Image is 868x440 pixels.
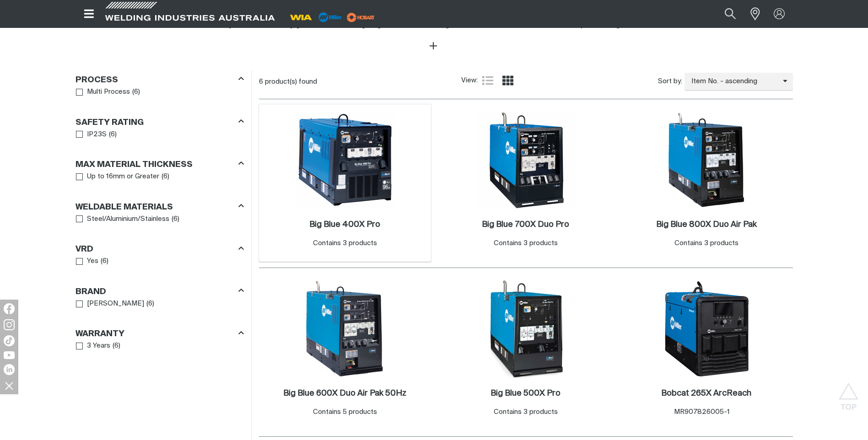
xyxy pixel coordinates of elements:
span: IP23S [87,129,107,140]
img: Big Blue 400X Pro [296,111,394,209]
ul: Weldable Materials [76,213,243,225]
span: Item No. - ascending [685,76,783,87]
img: YouTube [4,351,15,359]
ul: Safety Rating [76,129,243,141]
span: ( 6 ) [132,87,140,97]
h2: Big Blue 800X Duo Air Pak [656,220,757,229]
span: product(s) found [265,78,317,85]
a: Big Blue 700X Duo Pro [482,220,569,230]
span: 3 Years [87,341,110,351]
div: Process [75,73,244,86]
ul: Warranty [76,340,243,352]
img: Bobcat 265X ArcReach [658,280,755,378]
a: miller [344,14,377,21]
span: Up to 16mm or Greater [87,172,159,182]
a: Up to 16mm or Greater [76,171,160,183]
span: ( 6 ) [172,214,179,225]
h3: Warranty [75,329,124,339]
span: Steel/Aluminium/Stainless [87,214,169,225]
div: Safety Rating [75,116,244,128]
img: Facebook [4,303,15,314]
div: Contains 3 products [313,238,377,249]
h2: Big Blue 700X Duo Pro [482,220,569,229]
ul: Brand [76,298,243,310]
img: Big Blue 700X Duo Pro [477,111,575,209]
ul: Max Material Thickness [76,171,243,183]
a: Steel/Aluminium/Stainless [76,213,170,225]
div: 6 [259,77,462,86]
img: TikTok [4,335,15,346]
a: IP23S [76,129,107,141]
span: [PERSON_NAME] [87,299,144,309]
img: hide socials [1,378,17,393]
button: Search products [715,4,746,24]
h2: Big Blue 600X Duo Air Pak 50Hz [283,389,406,397]
img: miller [344,11,377,24]
img: Big Blue 500X Pro [477,280,575,378]
input: Product name or item number... [703,4,745,24]
h2: Big Blue 500X Pro [491,389,561,397]
a: 3 Years [76,340,111,352]
span: ( 6 ) [101,256,108,267]
div: VRD [75,243,244,255]
a: Big Blue 500X Pro [491,388,561,399]
span: ( 6 ) [146,299,154,309]
span: Multi Process [87,87,130,97]
span: ( 6 ) [109,129,117,140]
div: Contains 3 products [494,407,558,418]
span: View: [461,75,478,86]
a: Big Blue 800X Duo Air Pak [656,220,757,230]
div: Contains 3 products [494,238,558,249]
ul: Process [76,86,243,98]
h3: Max Material Thickness [75,160,193,170]
div: Contains 5 products [313,407,377,418]
a: Yes [76,255,99,268]
span: ( 6 ) [162,172,169,182]
img: Big Blue 600X Duo Air Pak 50Hz [296,280,394,378]
div: Warranty [75,327,244,340]
a: List view [482,75,493,86]
h2: Bobcat 265X ArcReach [661,389,751,397]
h3: Safety Rating [75,118,144,128]
span: Sort by: [658,76,682,87]
button: Scroll to top [838,383,859,403]
h3: Process [75,75,118,86]
div: Max Material Thickness [75,158,244,171]
h3: Brand [75,287,106,297]
div: Brand [75,285,244,297]
h2: Big Blue 400X Pro [309,220,380,229]
img: Instagram [4,319,15,330]
div: Contains 3 products [674,238,739,249]
h3: Weldable Materials [75,202,173,213]
a: [PERSON_NAME] [76,298,145,310]
img: LinkedIn [4,364,15,375]
h3: VRD [75,244,93,255]
span: MR907826005-1 [674,408,730,415]
img: Big Blue 800X Duo Air Pak [658,111,755,209]
div: Weldable Materials [75,200,244,213]
a: Big Blue 600X Duo Air Pak 50Hz [283,388,406,399]
ul: VRD [76,255,243,268]
a: Big Blue 400X Pro [309,220,380,230]
span: ( 6 ) [113,341,120,351]
span: Yes [87,256,98,267]
aside: Filters [75,70,244,353]
a: Multi Process [76,86,130,98]
section: Product list controls [259,70,793,93]
a: Bobcat 265X ArcReach [661,388,751,399]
